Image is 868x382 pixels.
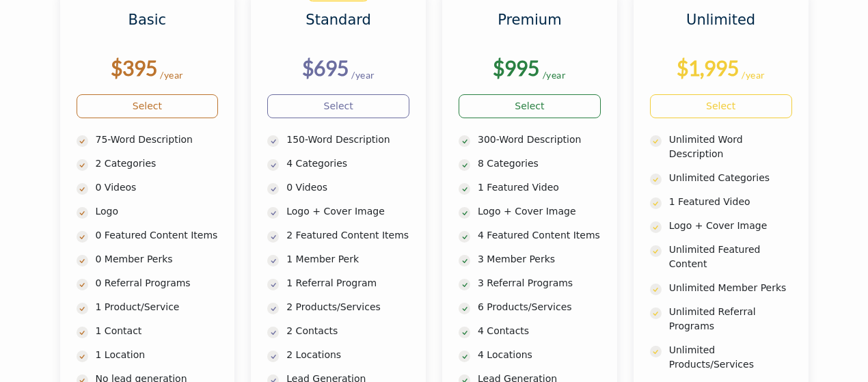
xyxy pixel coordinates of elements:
p: Unlimited Categories [669,171,792,185]
p: 4 Categories [286,156,409,171]
p: Unlimited Member Perks [669,281,792,295]
p: 1 Featured Video [478,180,601,195]
p: Logo [96,204,219,219]
p: Logo + Cover Image [286,204,409,219]
sub: /year [160,69,184,81]
p: Unlimited Referral Programs [669,305,792,333]
p: 8 Categories [478,156,601,171]
p: 0 Referral Programs [96,276,219,290]
p: 2 Contacts [286,324,409,338]
p: 3 Referral Programs [478,276,601,290]
h3: Unlimited [650,12,792,46]
p: 1 Featured Video [669,195,792,209]
sub: /year [351,69,375,81]
p: 1 Member Perk [286,252,409,267]
b: $695 [302,55,349,80]
b: $995 [493,55,539,80]
p: 1 Contact [96,324,219,338]
p: Unlimited Word Description [669,133,792,161]
p: 4 Featured Content Items [478,228,601,243]
p: 300-Word Description [478,133,601,147]
a: Select [77,94,219,118]
p: 2 Categories [96,156,219,171]
p: Logo + Cover Image [478,204,601,219]
p: 3 Member Perks [478,252,601,267]
p: 4 Locations [478,348,601,362]
h3: Premium [459,12,601,46]
p: 4 Contacts [478,324,601,338]
p: 2 Featured Content Items [286,228,409,243]
p: Logo + Cover Image [669,219,792,233]
p: 0 Member Perks [96,252,219,267]
p: 0 Videos [286,180,409,195]
b: $1,995 [677,55,739,80]
p: 1 Product/Service [96,300,219,314]
p: 1 Location [96,348,219,362]
a: Select [459,94,601,118]
b: $395 [111,55,157,80]
p: 2 Products/Services [286,300,409,314]
p: 1 Referral Program [286,276,409,290]
p: 2 Locations [286,348,409,362]
a: Select [267,94,409,118]
sub: /year [543,69,567,81]
sub: /year [742,69,765,81]
a: Select [650,94,792,118]
p: 150-Word Description [286,133,409,147]
h3: Basic [77,12,219,46]
p: 75-Word Description [96,133,219,147]
p: Unlimited Products/Services [669,343,792,372]
p: 6 Products/Services [478,300,601,314]
h3: Standard [267,12,409,46]
p: 0 Videos [96,180,219,195]
p: 0 Featured Content Items [96,228,219,243]
p: Unlimited Featured Content [669,243,792,271]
